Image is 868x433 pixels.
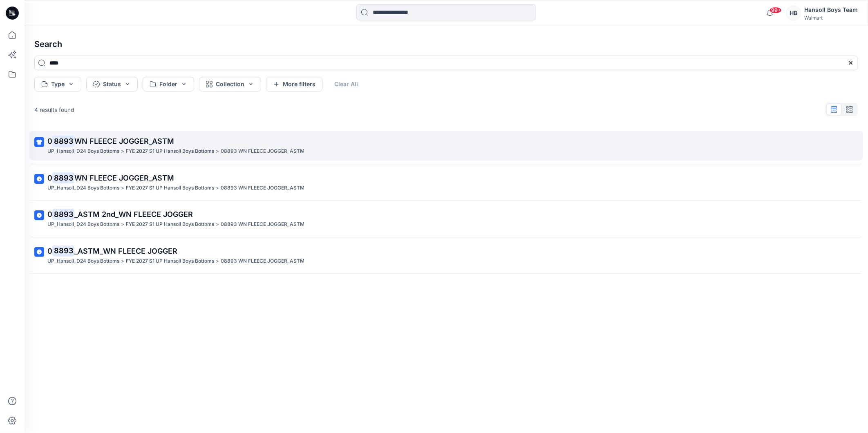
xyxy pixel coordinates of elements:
[804,15,858,21] div: Walmart
[47,220,119,229] p: UP_Hansoll_D24 Boys Bottoms
[47,137,52,145] span: 0
[47,210,52,219] span: 0
[47,184,119,192] p: UP_Hansoll_D24 Boys Bottoms
[266,77,322,92] button: More filters
[47,257,119,266] p: UP_Hansoll_D24 Boys Bottoms
[126,257,214,266] p: FYE 2027 S1 UP Hansoll Boys Bottoms
[199,77,261,92] button: Collection
[52,245,74,257] mark: 8893
[126,147,214,156] p: FYE 2027 S1 UP Hansoll Boys Bottoms
[52,135,74,147] mark: 8893
[121,220,124,229] p: >
[121,184,124,192] p: >
[29,131,863,161] a: 08893WN FLEECE JOGGER_ASTMUP_Hansoll_D24 Boys Bottoms>FYE 2027 S1 UP Hansoll Boys Bottoms>08893 W...
[216,147,219,156] p: >
[74,210,193,219] span: _ASTM 2nd_WN FLEECE JOGGER
[86,77,138,92] button: Status
[29,204,863,234] a: 08893_ASTM 2nd_WN FLEECE JOGGERUP_Hansoll_D24 Boys Bottoms>FYE 2027 S1 UP Hansoll Boys Bottoms>08...
[221,184,304,192] p: 08893 WN FLEECE JOGGER_ASTM
[34,77,81,92] button: Type
[28,33,865,56] h4: Search
[34,105,74,114] p: 4 results found
[216,220,219,229] p: >
[47,247,52,255] span: 0
[143,77,194,92] button: Folder
[770,7,782,13] span: 99+
[221,257,304,266] p: 08893 WN FLEECE JOGGER_ASTM
[52,209,74,220] mark: 8893
[126,184,214,192] p: FYE 2027 S1 UP Hansoll Boys Bottoms
[121,147,124,156] p: >
[74,174,174,182] span: WN FLEECE JOGGER_ASTM
[221,147,304,156] p: 08893 WN FLEECE JOGGER_ASTM
[221,220,304,229] p: 08893 WN FLEECE JOGGER_ASTM
[74,137,174,145] span: WN FLEECE JOGGER_ASTM
[29,241,863,270] a: 08893_ASTM_WN FLEECE JOGGERUP_Hansoll_D24 Boys Bottoms>FYE 2027 S1 UP Hansoll Boys Bottoms>08893 ...
[216,184,219,192] p: >
[804,5,858,15] div: Hansoll Boys Team
[47,174,52,182] span: 0
[74,247,177,255] span: _ASTM_WN FLEECE JOGGER
[786,6,801,20] div: HB
[216,257,219,266] p: >
[29,167,863,197] a: 08893WN FLEECE JOGGER_ASTMUP_Hansoll_D24 Boys Bottoms>FYE 2027 S1 UP Hansoll Boys Bottoms>08893 W...
[47,147,119,156] p: UP_Hansoll_D24 Boys Bottoms
[121,257,124,266] p: >
[52,172,74,183] mark: 8893
[126,220,214,229] p: FYE 2027 S1 UP Hansoll Boys Bottoms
